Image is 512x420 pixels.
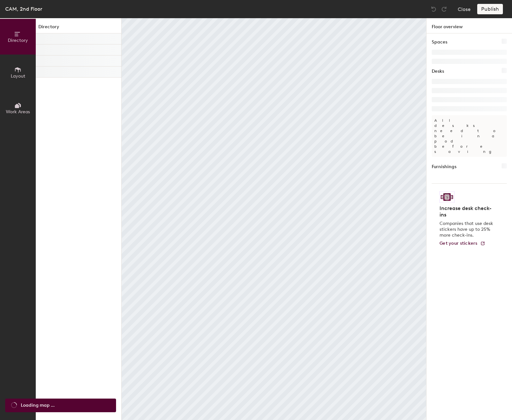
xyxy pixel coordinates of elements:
[6,109,30,115] span: Work Areas
[440,241,485,246] a: Get your stickers
[427,18,512,33] h1: Floor overview
[432,68,444,75] h1: Desks
[432,39,447,46] h1: Spaces
[36,23,121,33] h1: Directory
[122,18,426,420] canvas: Map
[11,73,25,79] span: Layout
[440,191,454,203] img: Sticker logo
[440,221,495,238] p: Companies that use desk stickers have up to 25% more check-ins.
[430,6,437,12] img: Undo
[21,402,55,409] span: Loading map ...
[458,4,471,14] button: Close
[440,241,478,246] span: Get your stickers
[5,5,42,13] div: CAM, 2nd Floor
[8,38,28,43] span: Directory
[440,205,495,218] h4: Increase desk check-ins
[432,115,507,157] p: All desks need to be in a pod before saving
[432,163,456,170] h1: Furnishings
[441,6,447,12] img: Redo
